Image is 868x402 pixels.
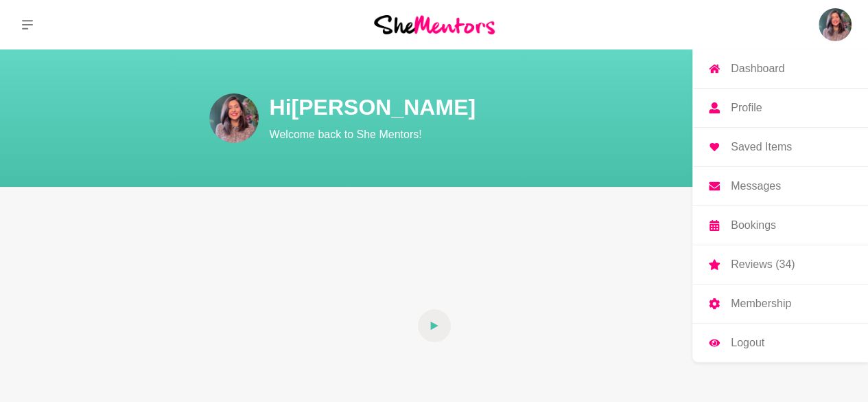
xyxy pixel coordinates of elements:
h1: Hi [PERSON_NAME] [270,93,764,121]
a: Dashboard [692,49,868,88]
p: Saved Items [731,142,792,153]
p: Messages [731,181,781,192]
a: Jill AbsolomDashboardProfileSaved ItemsMessagesBookingsReviews (34)MembershipLogout [819,8,852,41]
a: Messages [692,167,868,205]
p: Reviews (34) [731,259,795,270]
img: She Mentors Logo [374,15,495,34]
p: Profile [731,102,762,113]
p: Dashboard [731,63,784,74]
a: Profile [692,89,868,127]
img: Jill Absolom [209,93,259,143]
p: Logout [731,337,764,348]
img: Jill Absolom [819,8,852,41]
a: Reviews (34) [692,245,868,284]
a: Bookings [692,206,868,245]
p: Bookings [731,220,776,231]
p: Welcome back to She Mentors! [270,126,764,143]
a: Saved Items [692,128,868,166]
p: Membership [731,298,791,309]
